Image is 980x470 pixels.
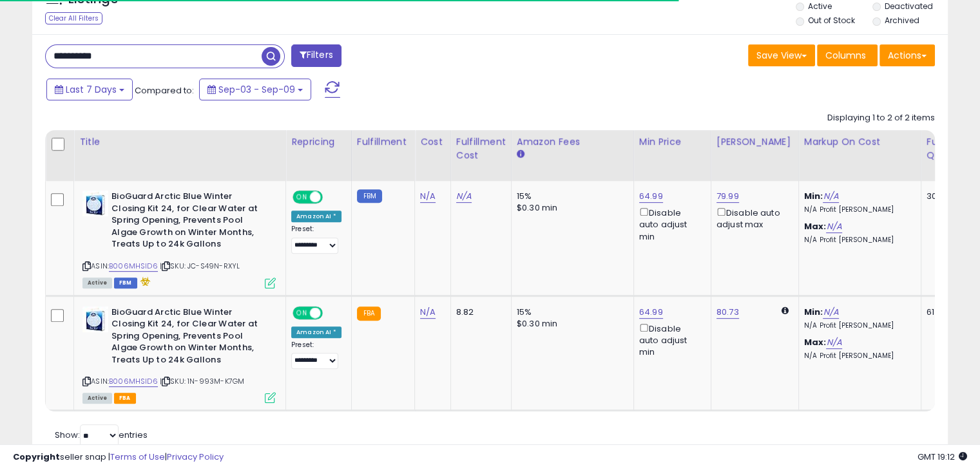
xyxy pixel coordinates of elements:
span: FBM [114,277,137,288]
div: Fulfillment Cost [456,135,506,162]
span: OFF [321,307,341,318]
div: Amazon AI * [291,326,341,338]
div: Cost [420,135,445,149]
div: 8.82 [456,306,501,318]
span: ON [294,307,310,318]
div: Fulfillable Quantity [927,135,971,162]
small: FBA [357,306,381,321]
button: Last 7 Days [46,79,133,100]
span: | SKU: 1N-993M-K7GM [160,376,244,386]
b: BioGuard Arctic Blue Winter Closing Kit 24, for Clear Water at Spring Opening, Prevents Pool Alga... [111,306,268,370]
p: N/A Profit [PERSON_NAME] [804,236,911,245]
span: | SKU: JC-S49N-RXYL [160,261,240,271]
a: 64.99 [639,306,663,319]
div: Preset: [291,341,341,370]
b: Max: [804,220,827,232]
a: N/A [826,220,841,233]
a: N/A [826,336,841,349]
a: B006MHSID6 [109,376,158,387]
div: Repricing [291,135,346,149]
a: 64.99 [639,190,663,203]
span: FBA [114,393,136,404]
div: 30 [927,191,966,202]
div: 15% [517,306,624,318]
a: N/A [823,190,838,203]
div: $0.30 min [517,202,624,214]
p: N/A Profit [PERSON_NAME] [804,352,911,361]
th: The percentage added to the cost of goods (COGS) that forms the calculator for Min & Max prices. [798,130,921,181]
div: Amazon AI * [291,211,341,222]
span: Show: entries [55,429,148,441]
div: seller snap | | [13,451,224,464]
div: Preset: [291,225,341,254]
button: Columns [817,44,878,66]
p: N/A Profit [PERSON_NAME] [804,321,911,330]
div: 15% [517,191,624,202]
div: Disable auto adjust max [716,205,789,230]
div: Markup on Cost [804,135,916,149]
p: N/A Profit [PERSON_NAME] [804,205,911,214]
div: 61 [927,306,966,318]
div: $0.30 min [517,318,624,330]
b: BioGuard Arctic Blue Winter Closing Kit 24, for Clear Water at Spring Opening, Prevents Pool Alga... [111,191,268,254]
div: ASIN: [82,306,276,402]
a: N/A [420,306,436,319]
a: N/A [823,306,838,319]
div: ASIN: [82,191,276,287]
b: Min: [804,306,823,318]
span: 2025-09-17 19:12 GMT [918,451,967,463]
label: Archived [884,15,919,26]
small: FBM [357,189,382,203]
span: Columns [825,49,866,62]
div: Fulfillment [357,135,409,149]
div: Displaying 1 to 2 of 2 items [827,112,935,124]
a: 80.73 [716,306,739,319]
button: Filters [291,44,341,67]
small: Amazon Fees. [517,149,524,160]
span: Compared to: [135,84,194,97]
span: OFF [321,192,341,203]
div: Disable auto adjust min [639,205,701,243]
div: Clear All Filters [45,12,102,24]
div: Title [79,135,280,149]
a: Terms of Use [110,451,165,463]
div: Amazon Fees [517,135,628,149]
div: [PERSON_NAME] [716,135,793,149]
i: hazardous material [137,277,151,286]
span: All listings currently available for purchase on Amazon [82,393,112,404]
strong: Copyright [13,451,60,463]
img: 41erkpbH3nL._SL40_.jpg [82,306,108,332]
label: Out of Stock [808,15,855,26]
span: All listings currently available for purchase on Amazon [82,277,112,288]
span: Sep-03 - Sep-09 [218,83,295,96]
a: B006MHSID6 [109,261,158,272]
a: N/A [420,190,436,203]
a: Privacy Policy [167,451,224,463]
img: 41erkpbH3nL._SL40_.jpg [82,191,108,216]
a: 79.99 [716,190,739,203]
button: Actions [879,44,935,66]
b: Max: [804,336,827,348]
button: Sep-03 - Sep-09 [199,79,311,100]
button: Save View [748,44,815,66]
div: Min Price [639,135,706,149]
b: Min: [804,190,823,202]
span: Last 7 Days [66,83,117,96]
div: Disable auto adjust min [639,321,701,359]
a: N/A [456,190,472,203]
label: Active [808,1,832,12]
span: ON [294,192,310,203]
label: Deactivated [884,1,932,12]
